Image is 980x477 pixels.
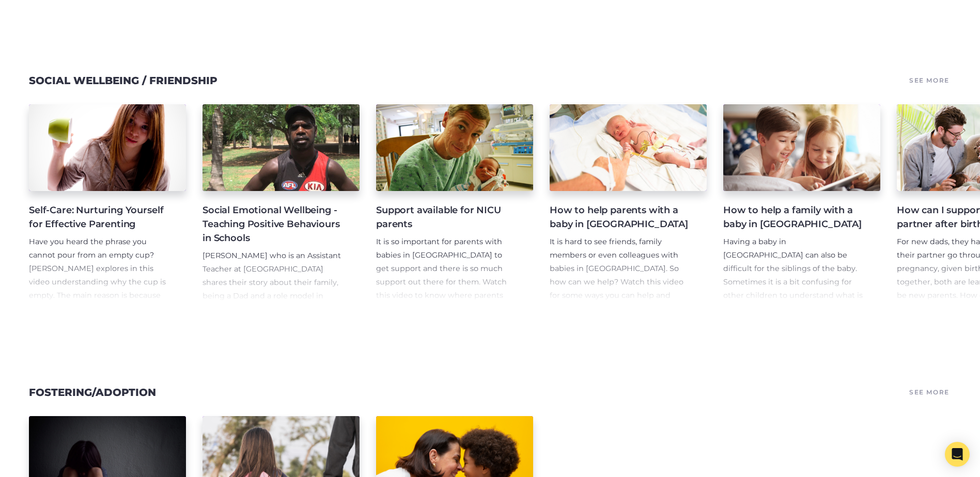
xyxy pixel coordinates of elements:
[29,74,217,87] a: Social Wellbeing / Friendship
[376,235,517,316] p: It is so important for parents with babies in [GEOGRAPHIC_DATA] to get support and there is so mu...
[376,203,517,231] h4: Support available for NICU parents
[550,235,690,316] p: It is hard to see friends, family members or even colleagues with babies in [GEOGRAPHIC_DATA]. So...
[29,386,156,399] a: Fostering/Adoption
[376,104,533,303] a: Support available for NICU parents It is so important for parents with babies in [GEOGRAPHIC_DATA...
[550,203,690,231] h4: How to help parents with a baby in [GEOGRAPHIC_DATA]
[29,203,169,231] h4: Self-Care: Nurturing Yourself for Effective Parenting
[908,73,951,88] a: See More
[29,235,169,383] p: Have you heard the phrase you cannot pour from an empty cup? [PERSON_NAME] explores in this video...
[723,235,864,396] p: Having a baby in [GEOGRAPHIC_DATA] can also be difficult for the siblings of the baby. Sometimes ...
[550,104,707,303] a: How to help parents with a baby in [GEOGRAPHIC_DATA] It is hard to see friends, family members or...
[203,104,360,303] a: Social Emotional Wellbeing - Teaching Positive Behaviours in Schools [PERSON_NAME] who is an Assi...
[29,104,186,303] a: Self-Care: Nurturing Yourself for Effective Parenting Have you heard the phrase you cannot pour f...
[908,385,951,400] a: See More
[723,203,864,231] h4: How to help a family with a baby in [GEOGRAPHIC_DATA]
[203,203,343,245] h4: Social Emotional Wellbeing - Teaching Positive Behaviours in Schools
[945,442,970,467] div: Open Intercom Messenger
[723,104,880,303] a: How to help a family with a baby in [GEOGRAPHIC_DATA] Having a baby in [GEOGRAPHIC_DATA] can also...
[203,249,343,370] p: [PERSON_NAME] who is an Assistant Teacher at [GEOGRAPHIC_DATA] shares their story about their fam...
